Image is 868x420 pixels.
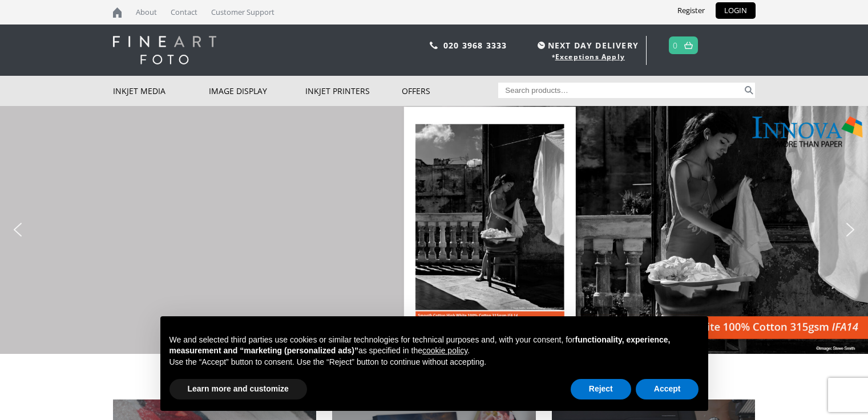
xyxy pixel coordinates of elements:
p: Print on this 100% cotton, smooth inkjet fine art paper, the bestselling Photo Rag equivalent fro... [136,225,324,273]
input: Search products… [498,83,742,98]
a: Inkjet Printers [305,76,402,106]
img: logo-white.svg [113,36,216,64]
a: Inkjet Media [113,76,209,106]
img: phone.svg [430,42,438,49]
p: We and selected third parties use cookies or similar technologies for technical purposes and, wit... [169,335,699,357]
div: Notice [151,307,717,420]
img: next arrow [841,221,859,239]
a: 020 3968 3333 [443,40,507,51]
a: Image Display [209,76,305,106]
span: NEXT DAY DELIVERY [535,39,639,52]
a: Exceptions Apply [555,52,625,62]
p: Use the “Accept” button to consent. Use the “Reject” button to continue without accepting. [169,357,699,368]
a: Register [669,2,713,19]
img: time.svg [538,42,545,49]
div: DEAL OF THE WEEKSmooth Cotton High White 315gsmPrint on this 100% cotton, smooth inkjet fine art ... [119,157,356,313]
b: 15% OFF ALL SIZES THIS WEEK! [136,262,258,272]
a: DEAL OF THE WEEK [136,163,277,184]
a: Smooth Cotton High White 315gsm [136,190,350,220]
a: BUY NOW [139,282,201,299]
a: cookie policy [422,346,467,355]
img: basket.svg [684,42,693,49]
a: 0 [673,37,678,54]
strong: functionality, experience, measurement and “marketing (personalized ads)” [169,335,671,356]
a: LOGIN [716,2,756,19]
div: BUY NOW [150,284,189,296]
img: previous arrow [9,221,27,239]
button: Accept [636,379,699,399]
a: Offers [402,76,498,106]
button: Reject [571,379,631,399]
button: Search [742,83,756,98]
button: Learn more and customize [169,379,307,399]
